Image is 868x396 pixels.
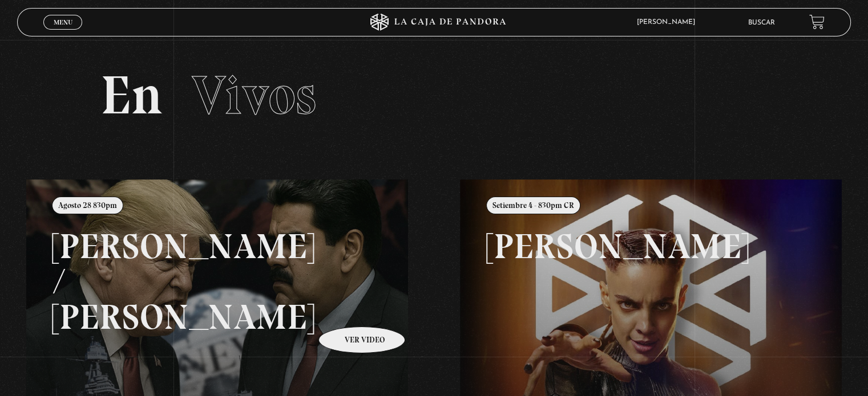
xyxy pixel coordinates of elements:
[748,19,775,26] a: Buscar
[50,28,76,36] span: Cerrar
[100,68,767,123] h2: En
[631,19,706,26] span: [PERSON_NAME]
[192,63,316,128] span: Vivos
[54,19,72,26] span: Menu
[809,14,825,30] a: View your shopping cart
